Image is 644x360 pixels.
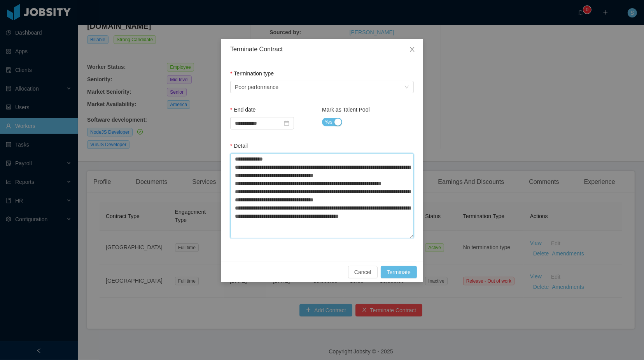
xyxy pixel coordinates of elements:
[230,45,414,54] div: Terminate Contract
[409,46,415,52] i: icon: close
[230,107,256,113] label: End date
[230,153,414,238] textarea: Detail
[348,266,378,278] button: Cancel
[322,118,342,126] button: Mark as Talent Pool
[230,70,274,77] label: Termination type
[404,85,409,90] i: icon: down
[401,39,423,61] button: Close
[230,143,248,149] label: Detail
[284,121,289,126] i: icon: calendar
[322,107,370,113] label: Mark as Talent Pool
[235,81,278,93] span: Poor performance
[325,118,332,126] span: Yes
[381,266,417,278] button: Terminate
